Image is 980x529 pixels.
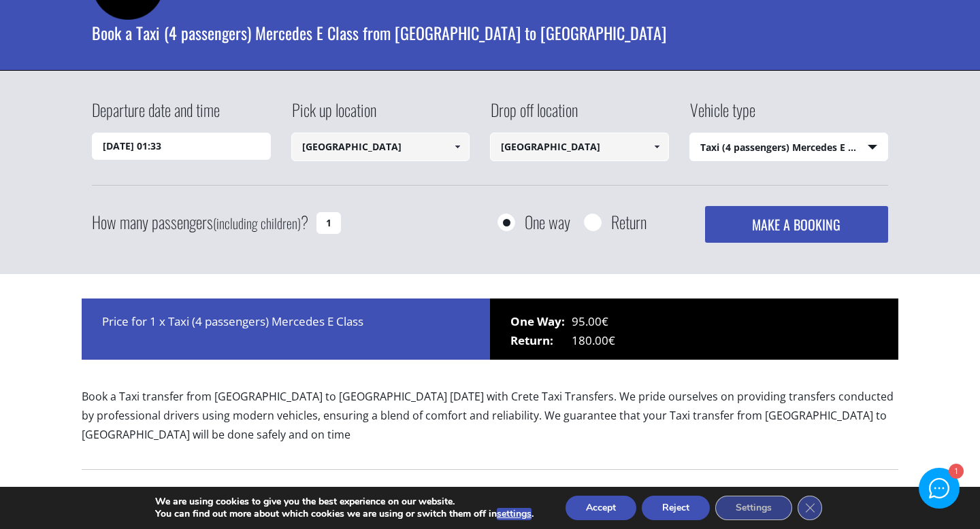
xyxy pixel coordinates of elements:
[566,496,636,520] button: Accept
[715,496,792,520] button: Settings
[446,133,469,161] a: Show All Items
[798,496,822,520] button: Close GDPR Cookie Banner
[155,508,534,520] p: You can find out more about which cookies we are using or switch them off in .
[611,214,647,231] label: Return
[490,298,898,360] div: 95.00€ 180.00€
[490,133,669,161] input: Select drop-off location
[948,465,962,479] div: 1
[510,331,572,350] span: Return:
[291,98,376,133] label: Pick up location
[690,133,888,162] span: Taxi (4 passengers) Mercedes E Class
[490,98,578,133] label: Drop off location
[82,387,898,456] p: Book a Taxi transfer from [GEOGRAPHIC_DATA] to [GEOGRAPHIC_DATA] [DATE] with Crete Taxi Transfers...
[705,206,888,243] button: MAKE A BOOKING
[642,496,710,520] button: Reject
[155,496,534,508] p: We are using cookies to give you the best experience on our website.
[291,133,470,161] input: Select pickup location
[510,312,572,331] span: One Way:
[213,213,301,233] small: (including children)
[645,133,668,161] a: Show All Items
[92,206,308,239] label: How many passengers ?
[689,98,755,133] label: Vehicle type
[82,298,490,360] div: Price for 1 x Taxi (4 passengers) Mercedes E Class
[525,214,570,231] label: One way
[92,98,220,133] label: Departure date and time
[497,508,532,520] button: settings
